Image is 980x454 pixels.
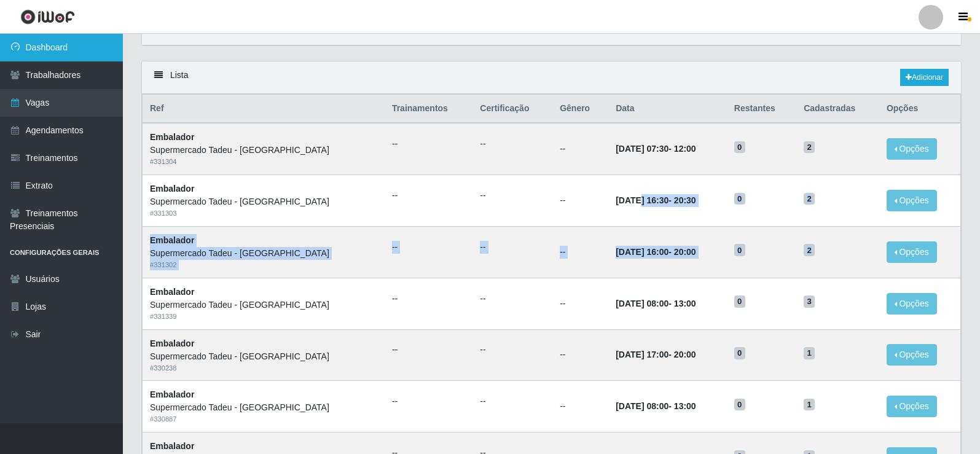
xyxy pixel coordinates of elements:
[392,343,465,356] ul: --
[150,401,377,414] div: Supermercado Tadeu - [GEOGRAPHIC_DATA]
[150,414,377,425] div: # 330887
[804,193,815,205] span: 2
[385,95,472,123] th: Trainamentos
[480,189,545,202] ul: --
[616,247,668,257] time: [DATE] 16:00
[150,260,377,270] div: # 331302
[674,195,696,205] time: 20:30
[150,441,194,451] strong: Embalador
[150,363,377,374] div: # 330238
[552,381,608,432] td: --
[552,329,608,381] td: --
[804,347,815,359] span: 1
[552,123,608,174] td: --
[392,189,465,202] ul: --
[616,350,696,359] strong: -
[150,195,377,208] div: Supermercado Tadeu - [GEOGRAPHIC_DATA]
[150,208,377,219] div: # 331303
[552,95,608,123] th: Gênero
[804,244,815,256] span: 2
[734,295,745,308] span: 0
[150,339,194,348] strong: Embalador
[150,157,377,167] div: # 331304
[480,292,545,305] ul: --
[616,401,668,411] time: [DATE] 08:00
[552,175,608,227] td: --
[150,311,377,322] div: # 331339
[734,244,745,256] span: 0
[142,61,961,94] div: Lista
[392,138,465,151] ul: --
[150,299,377,311] div: Supermercado Tadeu - [GEOGRAPHIC_DATA]
[804,399,815,411] span: 1
[150,132,194,142] strong: Embalador
[616,299,668,308] time: [DATE] 08:00
[150,235,194,245] strong: Embalador
[734,141,745,154] span: 0
[887,293,937,315] button: Opções
[150,144,377,157] div: Supermercado Tadeu - [GEOGRAPHIC_DATA]
[674,401,696,411] time: 13:00
[616,144,668,154] time: [DATE] 07:30
[616,144,696,154] strong: -
[608,95,727,123] th: Data
[674,299,696,308] time: 13:00
[392,395,465,408] ul: --
[887,396,937,417] button: Opções
[150,350,377,363] div: Supermercado Tadeu - [GEOGRAPHIC_DATA]
[20,9,75,25] img: CoreUI Logo
[674,247,696,257] time: 20:00
[887,138,937,160] button: Opções
[804,141,815,154] span: 2
[480,241,545,254] ul: --
[796,95,879,123] th: Cadastradas
[616,195,668,205] time: [DATE] 16:30
[734,399,745,411] span: 0
[616,299,696,308] strong: -
[480,395,545,408] ul: --
[150,247,377,260] div: Supermercado Tadeu - [GEOGRAPHIC_DATA]
[887,241,937,263] button: Opções
[472,95,552,123] th: Certificação
[887,190,937,211] button: Opções
[392,241,465,254] ul: --
[150,184,194,194] strong: Embalador
[674,350,696,359] time: 20:00
[552,278,608,329] td: --
[879,95,961,123] th: Opções
[480,343,545,356] ul: --
[674,144,696,154] time: 12:00
[727,95,796,123] th: Restantes
[616,247,696,257] strong: -
[804,295,815,308] span: 3
[887,344,937,366] button: Opções
[616,350,668,359] time: [DATE] 17:00
[616,195,696,205] strong: -
[734,347,745,359] span: 0
[900,69,949,86] a: Adicionar
[150,389,194,399] strong: Embalador
[143,95,385,123] th: Ref
[392,292,465,305] ul: --
[616,401,696,411] strong: -
[480,138,545,151] ul: --
[150,287,194,297] strong: Embalador
[734,193,745,205] span: 0
[552,226,608,278] td: --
